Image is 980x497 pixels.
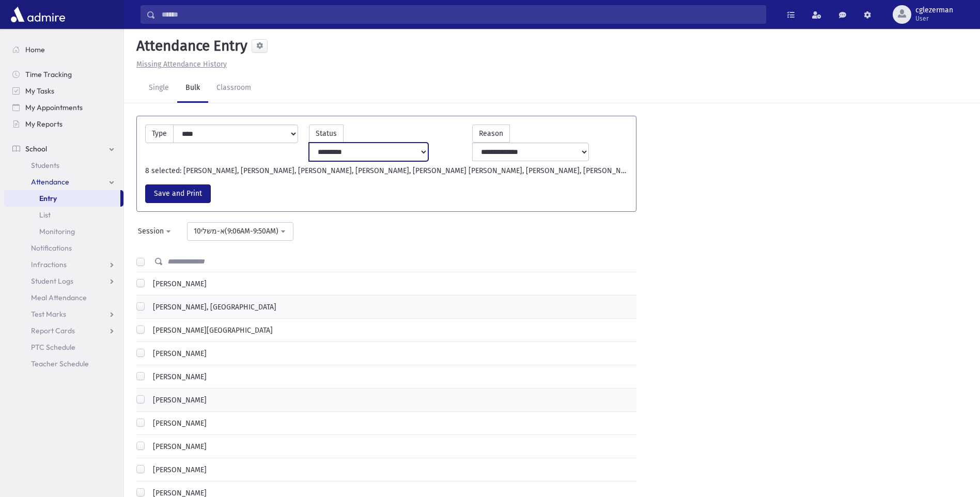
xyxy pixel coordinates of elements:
span: PTC Schedule [31,343,75,352]
a: Single [141,74,177,103]
label: [PERSON_NAME] [149,418,207,429]
label: Reason [472,125,510,143]
span: cglezerman [915,6,953,14]
span: School [25,144,47,153]
span: User [915,14,953,23]
a: Report Cards [4,322,123,339]
img: AdmirePro [8,4,68,25]
span: Infractions [31,260,67,269]
span: Test Marks [31,309,66,319]
button: Session [131,222,179,241]
span: My Tasks [25,86,54,96]
a: Classroom [208,74,259,103]
u: Missing Attendance History [136,60,227,69]
span: Teacher Schedule [31,359,89,368]
a: Home [4,41,123,58]
div: 8 selected: [PERSON_NAME], [PERSON_NAME], [PERSON_NAME], [PERSON_NAME], [PERSON_NAME] [PERSON_NAM... [140,165,633,176]
a: My Appointments [4,99,123,116]
div: 10א-משלי(9:06AM-9:50AM) [194,226,278,237]
button: 10א-משלי(9:06AM-9:50AM) [187,222,293,241]
a: Attendance [4,174,123,190]
label: [PERSON_NAME][GEOGRAPHIC_DATA] [149,325,273,336]
label: [PERSON_NAME] [149,395,207,406]
a: PTC Schedule [4,339,123,355]
span: Attendance [31,177,69,187]
label: Status [309,125,344,143]
h5: Attendance Entry [132,37,247,55]
a: My Reports [4,116,123,132]
label: [PERSON_NAME] [149,371,207,382]
label: [PERSON_NAME] [149,278,207,289]
label: Type [145,125,174,143]
span: List [39,210,51,220]
span: Students [31,161,59,170]
span: Entry [39,194,57,203]
a: Test Marks [4,306,123,322]
a: School [4,141,123,157]
a: Time Tracking [4,66,123,83]
a: Missing Attendance History [132,60,227,69]
a: Student Logs [4,273,123,289]
span: Time Tracking [25,70,72,79]
a: Bulk [177,74,208,103]
a: Entry [4,190,120,207]
label: [PERSON_NAME] [149,464,207,475]
a: Meal Attendance [4,289,123,306]
span: My Reports [25,119,63,129]
span: My Appointments [25,103,83,112]
button: Save and Print [145,184,211,203]
span: Home [25,45,45,54]
a: List [4,207,123,223]
a: Teacher Schedule [4,355,123,372]
span: Report Cards [31,326,75,335]
label: [PERSON_NAME] [149,348,207,359]
a: Infractions [4,256,123,273]
span: Monitoring [39,227,75,236]
input: Search [155,5,766,24]
div: Session [138,226,164,237]
a: Notifications [4,240,123,256]
a: Monitoring [4,223,123,240]
a: Students [4,157,123,174]
a: My Tasks [4,83,123,99]
label: [PERSON_NAME] [149,441,207,452]
label: [PERSON_NAME], [GEOGRAPHIC_DATA] [149,302,276,313]
span: Meal Attendance [31,293,87,302]
span: Student Logs [31,276,73,286]
span: Notifications [31,243,72,253]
